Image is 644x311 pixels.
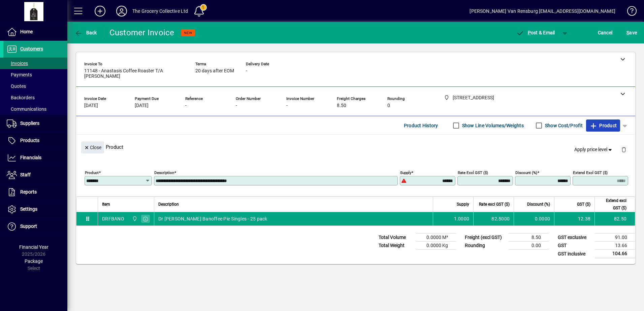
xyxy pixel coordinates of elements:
a: Support [3,218,67,235]
span: Item [102,201,110,208]
mat-label: Discount (%) [515,170,537,175]
button: Back [73,27,99,39]
span: Back [74,30,97,35]
mat-label: Product [85,170,99,175]
span: Support [20,223,37,229]
td: 13.66 [595,242,635,250]
div: Customer Invoice [109,27,174,38]
td: 104.66 [595,250,635,258]
span: Backorders [7,95,35,100]
a: Reports [3,184,67,201]
td: 82.50 [594,212,635,226]
span: Supply [457,201,469,208]
span: NEW [184,31,192,35]
a: Quotes [3,80,67,92]
a: Settings [3,201,67,218]
a: Communications [3,103,67,115]
a: Suppliers [3,115,67,132]
span: Description [158,201,179,208]
span: Apply price level [574,146,613,153]
mat-label: Supply [400,170,411,175]
span: [DATE] [84,103,98,108]
span: Settings [20,206,37,212]
span: [DATE] [135,103,149,108]
span: Home [20,29,33,34]
span: Rate excl GST ($) [479,201,510,208]
a: Staff [3,167,67,183]
label: Show Cost/Profit [544,122,583,129]
button: Close [81,141,104,153]
span: Reports [20,189,37,195]
td: 8.50 [509,234,549,242]
span: 1.0000 [454,215,470,222]
a: Knowledge Base [622,1,636,23]
span: Extend excl GST ($) [599,197,626,212]
button: Apply price level [572,144,616,156]
div: Product [76,135,635,159]
span: - [185,103,187,108]
span: S [626,30,629,35]
span: 20 days after EOM [195,68,234,74]
span: Product [589,120,617,131]
app-page-header-button: Delete [616,146,632,152]
td: GST exclusive [554,234,595,242]
span: Payments [7,72,32,77]
div: The Grocery Collective Ltd [132,6,188,16]
span: Suppliers [20,120,39,126]
span: Financials [20,155,41,160]
button: Profile [111,5,132,17]
button: Add [89,5,111,17]
span: Staff [20,172,31,177]
td: 0.0000 M³ [416,234,456,242]
a: Backorders [3,92,67,103]
span: P [528,30,531,35]
span: - [246,68,247,74]
span: Financial Year [19,244,49,250]
a: Products [3,132,67,149]
td: GST [554,242,595,250]
mat-label: Rate excl GST ($) [458,170,488,175]
span: - [236,103,237,108]
span: Discount (%) [527,201,550,208]
span: GST ($) [577,201,590,208]
app-page-header-button: Back [67,27,104,39]
span: Product History [404,120,438,131]
div: DRFBANO [102,215,124,222]
label: Show Line Volumes/Weights [461,122,524,129]
span: 11148 - Anastasis Coffee Roaster T/A [PERSON_NAME] [84,68,185,79]
td: Total Weight [375,242,416,250]
span: Close [84,142,101,153]
span: ost & Email [516,30,555,35]
td: Freight (excl GST) [461,234,509,242]
mat-label: Description [154,170,174,175]
mat-label: Extend excl GST ($) [573,170,608,175]
td: Rounding [461,242,509,250]
span: Cancel [598,27,613,38]
span: Package [25,258,43,264]
a: Payments [3,69,67,80]
div: [PERSON_NAME] Van Rensburg [EMAIL_ADDRESS][DOMAIN_NAME] [470,6,615,16]
span: Communications [7,106,46,112]
a: Invoices [3,58,67,69]
span: Products [20,138,39,143]
button: Product History [401,119,441,132]
span: 0 [387,103,390,108]
div: 82.5000 [478,215,510,222]
span: 4/75 Apollo Drive [130,215,138,222]
span: Invoices [7,61,28,66]
td: 12.38 [554,212,594,226]
button: Delete [616,141,632,158]
a: Financials [3,149,67,166]
a: Home [3,24,67,40]
button: Post & Email [513,27,558,39]
span: 8.50 [337,103,346,108]
span: Dr [PERSON_NAME] Banoffee Pie Singles - 25 pack [158,215,267,222]
td: GST inclusive [554,250,595,258]
app-page-header-button: Close [79,144,106,150]
td: Total Volume [375,234,416,242]
span: Quotes [7,83,26,89]
span: ave [626,27,637,38]
span: Customers [20,46,43,51]
span: - [286,103,288,108]
td: 0.0000 [514,212,554,226]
